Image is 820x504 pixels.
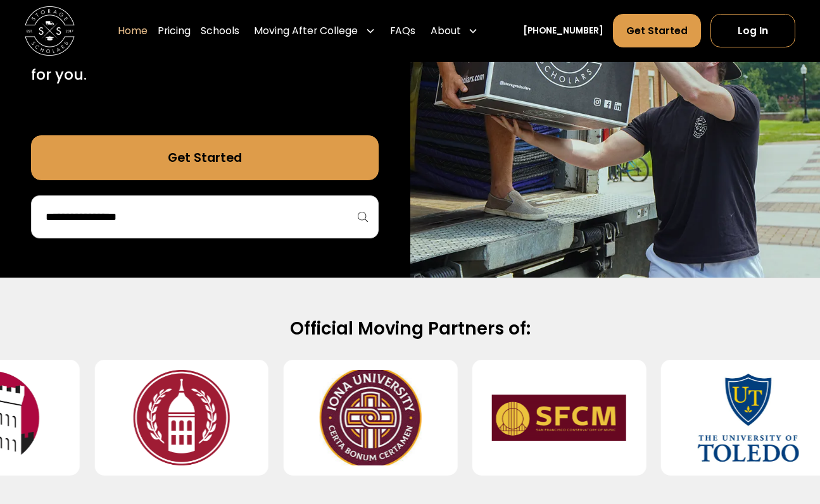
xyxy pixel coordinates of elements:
div: Moving After College [254,23,358,39]
img: Iona University [303,370,438,466]
a: Get Started [613,15,700,48]
a: Home [118,14,148,49]
h2: Official Moving Partners of: [41,317,779,340]
img: Storage Scholars main logo [25,6,74,56]
div: Moving After College [249,14,380,49]
a: FAQs [390,14,415,49]
a: Get Started [31,135,379,180]
a: Log In [710,15,795,48]
a: [PHONE_NUMBER] [523,25,603,38]
img: University of Toledo [681,370,815,466]
a: Schools [201,14,239,49]
p: Sign up in 5 minutes and we'll handle the rest for you. [31,41,379,86]
div: About [426,14,483,49]
img: Southern Virginia University [115,370,249,466]
div: About [431,23,461,39]
a: Pricing [158,14,191,49]
img: San Francisco Conservatory of Music [492,370,626,466]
